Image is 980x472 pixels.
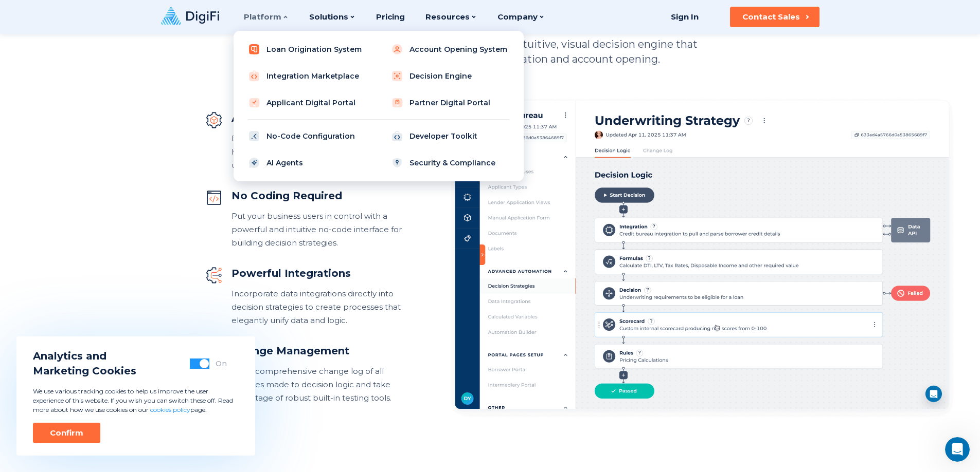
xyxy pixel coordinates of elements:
[730,7,819,27] button: Contact Sales
[216,358,227,369] div: On
[742,12,800,22] div: Contact Sales
[231,210,404,250] div: Put your business users in control with a powerful and intuitive no-code interface for building d...
[231,365,404,405] div: See a comprehensive change log of all updates made to decision logic and take advantage of robust...
[33,364,136,379] span: Marketing Cookies
[242,39,372,60] a: Loan Origination System
[33,387,239,414] p: We use various tracking cookies to help us improve the user experience of this website. If you wi...
[242,66,372,86] a: Integration Marketplace
[242,153,372,173] a: AI Agents
[385,92,515,113] a: Partner Digital Portal
[33,423,100,443] button: Confirm
[242,92,372,113] a: Applicant Digital Portal
[231,111,404,126] div: Automate Any Decision
[50,428,83,438] div: Confirm
[385,153,515,173] a: Security & Compliance
[231,287,404,327] div: Incorporate data integrations directly into decision strategies to create processes that elegantl...
[658,7,711,27] a: Sign In
[231,344,404,358] div: Change Management
[231,132,404,172] div: DigiFi’s decision engine is flexible enough to handle any origination decision, including underwr...
[385,66,515,86] a: Decision Engine
[231,188,404,203] div: No Coding Required
[945,437,970,462] iframe: Intercom live chat
[242,126,372,146] a: No-Code Configuration
[33,349,136,364] span: Analytics and
[150,406,190,413] a: cookies policy
[231,266,404,281] div: Powerful Integrations
[385,126,515,146] a: Developer Toolkit
[385,39,515,60] a: Account Opening System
